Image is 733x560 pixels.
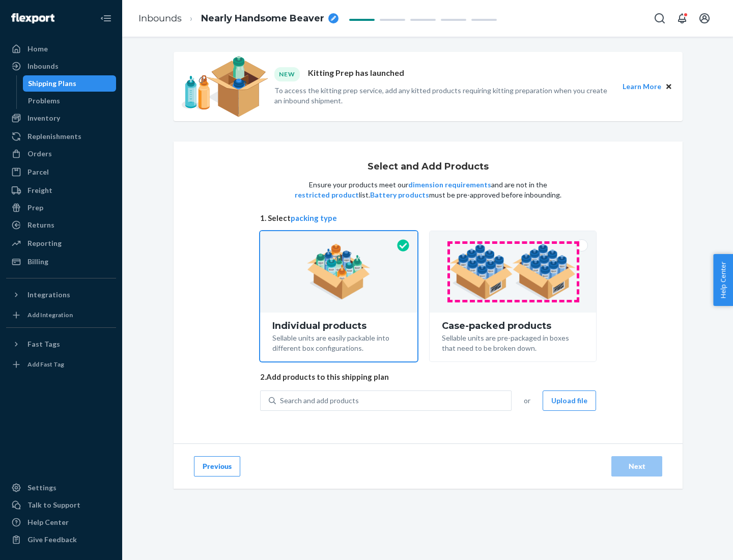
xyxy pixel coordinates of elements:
div: Add Fast Tag [27,360,64,369]
div: Sellable units are pre-packaged in boxes that need to be broken down. [442,331,584,353]
a: Inbounds [138,13,182,24]
button: Battery products [370,190,429,200]
img: Flexport logo [11,13,54,23]
button: Help Center [713,254,733,306]
div: Freight [27,185,52,195]
a: Inventory [6,110,116,126]
a: Freight [6,182,116,199]
a: Add Integration [6,307,116,323]
ol: breadcrumbs [130,4,347,34]
button: Fast Tags [6,336,116,352]
div: Talk to Support [27,500,80,510]
button: Give Feedback [6,531,116,548]
button: Upload file [543,390,596,411]
button: packing type [291,213,337,223]
button: Learn More [623,81,661,92]
div: Integrations [27,290,70,300]
a: Parcel [6,164,116,180]
button: dimension requirements [408,180,491,190]
div: Individual products [272,321,405,331]
div: Home [27,44,48,54]
a: Reporting [6,235,116,251]
a: Help Center [6,514,116,530]
div: Shipping Plans [28,78,76,89]
div: NEW [274,67,300,81]
button: Open Search Box [650,8,670,29]
div: Billing [27,257,48,267]
span: or [524,396,530,406]
a: Settings [6,480,116,496]
div: Help Center [27,517,69,527]
button: Integrations [6,287,116,303]
a: Returns [6,217,116,233]
div: Parcel [27,167,49,177]
p: To access the kitting prep service, add any kitted products requiring kitting preparation when yo... [274,86,613,106]
img: individual-pack.facf35554cb0f1810c75b2bd6df2d64e.png [307,244,371,300]
a: Shipping Plans [23,75,117,92]
span: 1. Select [260,213,596,223]
h1: Select and Add Products [368,162,489,172]
button: Close Navigation [96,8,116,29]
div: Orders [27,149,52,159]
div: Next [620,461,654,471]
button: restricted product [295,190,359,200]
button: Previous [194,456,240,477]
div: Settings [27,483,57,493]
div: Prep [27,203,43,213]
a: Talk to Support [6,497,116,513]
a: Replenishments [6,128,116,145]
div: Sellable units are easily packable into different box configurations. [272,331,405,353]
a: Prep [6,200,116,216]
p: Kitting Prep has launched [308,67,404,81]
a: Problems [23,93,117,109]
a: Billing [6,254,116,270]
a: Inbounds [6,58,116,74]
button: Next [611,456,662,477]
span: 2. Add products to this shipping plan [260,372,596,382]
div: Problems [28,96,60,106]
div: Give Feedback [27,535,77,545]
button: Open account menu [694,8,715,29]
p: Ensure your products meet our and are not in the list. must be pre-approved before inbounding. [294,180,562,200]
div: Replenishments [27,131,81,142]
div: Reporting [27,238,62,248]
button: Close [663,81,674,92]
a: Add Fast Tag [6,356,116,373]
span: Nearly Handsome Beaver [201,12,324,25]
div: Returns [27,220,54,230]
div: Add Integration [27,311,73,319]
a: Home [6,41,116,57]
div: Search and add products [280,396,359,406]
div: Case-packed products [442,321,584,331]
img: case-pack.59cecea509d18c883b923b81aeac6d0b.png [449,244,576,300]
div: Inventory [27,113,60,123]
button: Open notifications [672,8,692,29]
div: Inbounds [27,61,59,71]
div: Fast Tags [27,339,60,349]
a: Orders [6,146,116,162]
